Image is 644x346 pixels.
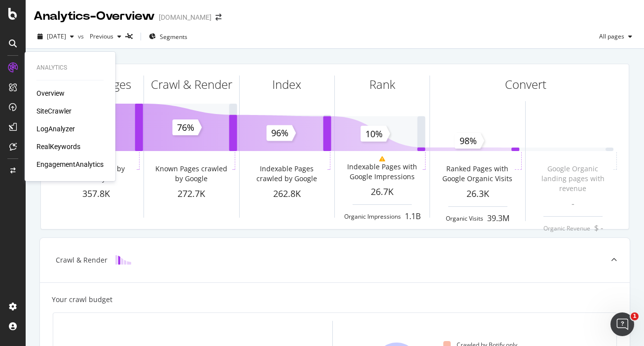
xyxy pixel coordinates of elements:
[215,14,221,21] div: arrow-right-arrow-left
[115,255,131,265] img: block-icon
[52,295,112,305] div: Your crawl budget
[78,32,86,40] span: vs
[36,88,65,98] a: Overview
[405,211,421,222] div: 1.1B
[36,142,80,152] a: RealKeywords
[86,32,113,40] span: Previous
[343,162,421,182] div: Indexable Pages with Google Impressions
[335,186,429,198] div: 26.7K
[595,32,624,40] span: All pages
[86,29,125,44] button: Previous
[36,159,104,169] a: EngagementAnalytics
[36,124,75,134] a: LogAnalyzer
[36,106,72,116] a: SiteCrawler
[272,76,301,93] div: Index
[344,212,401,221] div: Organic Impressions
[153,164,230,184] div: Known Pages crawled by Google
[160,33,187,41] span: Segments
[631,312,639,320] span: 1
[49,188,143,200] div: 357.8K
[34,29,78,44] button: [DATE]
[369,76,395,93] div: Rank
[47,32,66,40] span: 2025 Aug. 31st
[145,29,191,44] button: Segments
[34,8,155,25] div: Analytics - Overview
[144,188,239,200] div: 272.7K
[56,255,107,265] div: Crawl & Render
[159,12,212,22] div: [DOMAIN_NAME]
[595,29,636,44] button: All pages
[36,64,104,72] div: Analytics
[248,164,325,184] div: Indexable Pages crawled by Google
[151,76,232,93] div: Crawl & Render
[610,312,634,336] iframe: Intercom live chat
[240,188,334,200] div: 262.8K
